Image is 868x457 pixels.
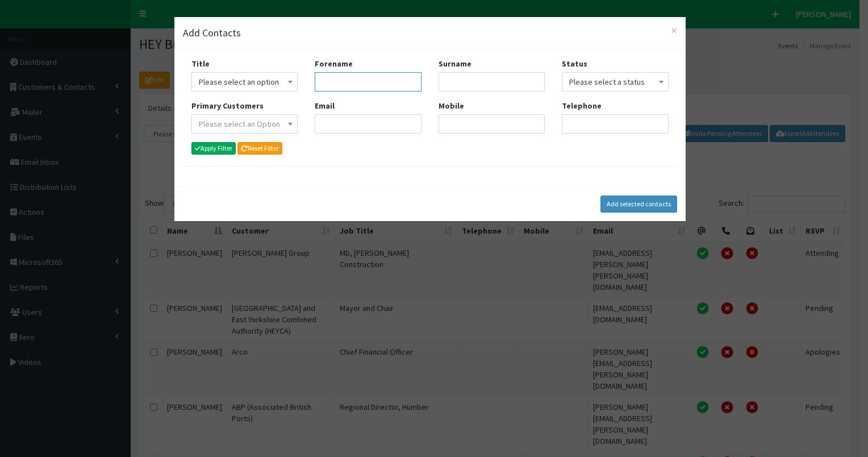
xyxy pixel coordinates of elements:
[671,24,677,36] button: ×
[199,74,291,90] span: Please select an option
[562,100,602,111] label: Telephone
[237,142,282,155] button: Reset Filter
[191,72,298,92] span: Please select an option
[191,100,264,111] label: Primary Customers
[315,100,335,111] label: Email
[569,74,661,90] span: Please select a status
[191,58,210,69] label: Title
[600,196,677,213] button: Add selected contacts
[199,119,280,129] span: Please select an Option
[562,58,587,69] label: Status
[439,58,471,69] label: Surname
[562,72,669,92] span: Please select a status
[315,58,353,69] label: Forename
[439,100,464,111] label: Mobile
[191,142,236,155] button: Apply Filter
[183,26,677,40] h4: Add Contacts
